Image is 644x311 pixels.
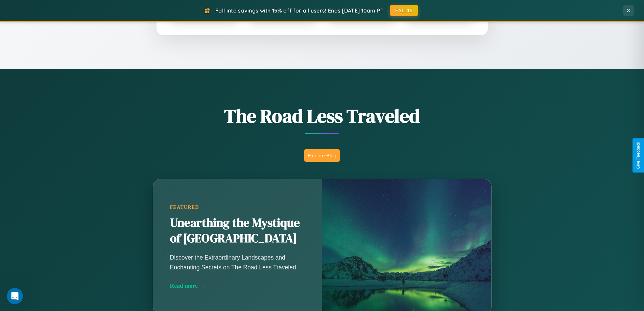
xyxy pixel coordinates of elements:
button: FALL15 [390,5,418,16]
iframe: Intercom live chat [7,288,23,304]
span: Fall into savings with 15% off for all users! Ends [DATE] 10am PT. [215,7,385,14]
div: Give Feedback [636,142,641,169]
p: Discover the Extraordinary Landscapes and Enchanting Secrets on The Road Less Traveled. [170,253,305,272]
div: Featured [170,204,305,210]
div: Read more → [170,282,305,289]
h1: The Road Less Traveled [119,103,525,129]
button: Explore Blog [304,149,340,162]
h2: Unearthing the Mystique of [GEOGRAPHIC_DATA] [170,215,305,246]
